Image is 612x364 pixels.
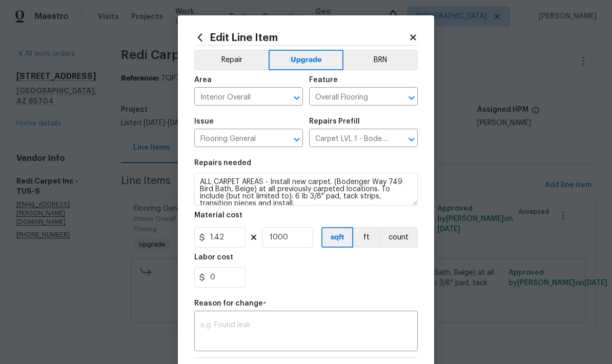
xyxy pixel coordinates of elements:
[404,132,419,147] button: Open
[379,227,418,248] button: count
[194,173,418,206] textarea: ALL CARPET AREAS - Install new carpet. (Bodenger Way 749 Bird Bath, Beige) at all previously carp...
[309,118,360,125] h5: Repairs Prefill
[321,227,353,248] button: sqft
[290,91,304,105] button: Open
[343,50,418,70] button: BRN
[194,50,269,70] button: Repair
[309,76,338,84] h5: Feature
[194,254,233,261] h5: Labor cost
[194,159,251,167] h5: Repairs needed
[194,212,242,219] h5: Material cost
[353,227,379,248] button: ft
[194,118,214,125] h5: Issue
[194,76,212,84] h5: Area
[194,32,409,43] h2: Edit Line Item
[290,132,304,147] button: Open
[269,50,344,70] button: Upgrade
[194,300,263,307] h5: Reason for change
[404,91,419,105] button: Open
